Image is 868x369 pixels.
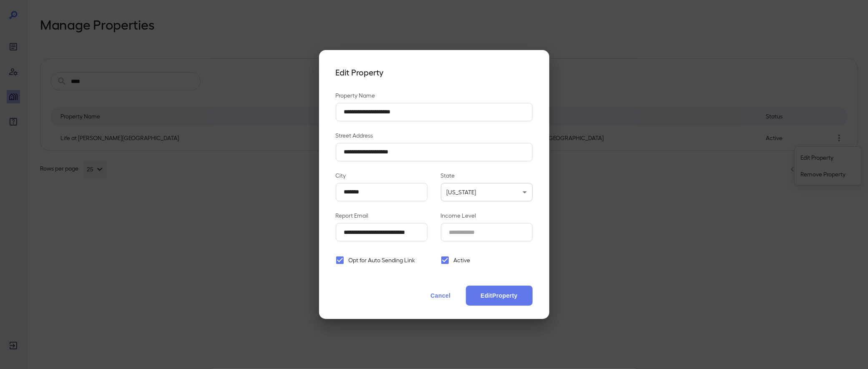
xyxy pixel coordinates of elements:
[441,171,533,180] p: State
[349,256,415,264] span: Opt for Auto Sending Link
[336,171,428,180] p: City
[336,91,533,100] p: Property Name
[441,211,533,220] p: Income Level
[422,286,459,306] button: Cancel
[336,211,428,220] p: Report Email
[454,256,470,264] span: Active
[336,131,533,140] p: Street Address
[466,286,533,306] button: EditProperty
[441,183,533,201] div: [US_STATE]
[336,67,533,78] h4: Edit Property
